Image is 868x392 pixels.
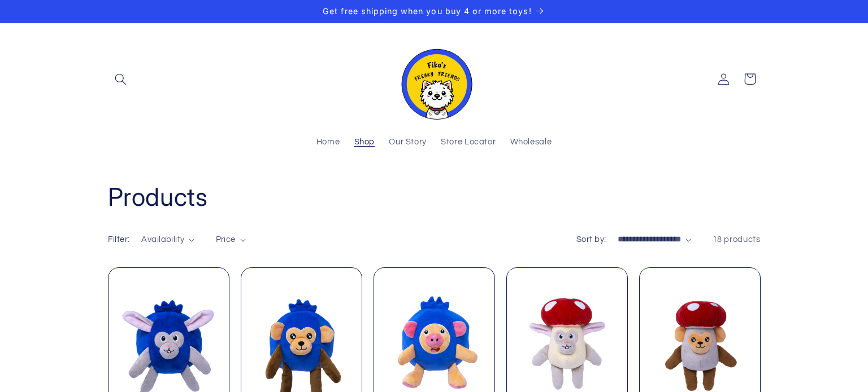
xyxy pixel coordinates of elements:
a: Fika's Freaky Friends [390,34,478,124]
label: Sort by: [576,235,606,244]
summary: Price [216,234,246,246]
span: 18 products [713,235,761,244]
span: Wholesale [510,137,552,148]
summary: Search [108,66,134,92]
span: Store Locator [441,137,496,148]
span: Price [216,235,236,244]
summary: Availability (0 selected) [141,234,194,246]
a: Our Story [382,130,434,155]
a: Shop [347,130,382,155]
span: Our Story [389,137,427,148]
span: Shop [354,137,375,148]
span: Availability [141,235,184,244]
a: Store Locator [434,130,503,155]
span: Get free shipping when you buy 4 or more toys! [323,6,531,16]
a: Home [309,130,347,155]
a: Wholesale [503,130,559,155]
h2: Filter: [108,234,130,246]
img: Fika's Freaky Friends [394,39,474,120]
span: Home [316,137,340,148]
h1: Products [108,181,761,213]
